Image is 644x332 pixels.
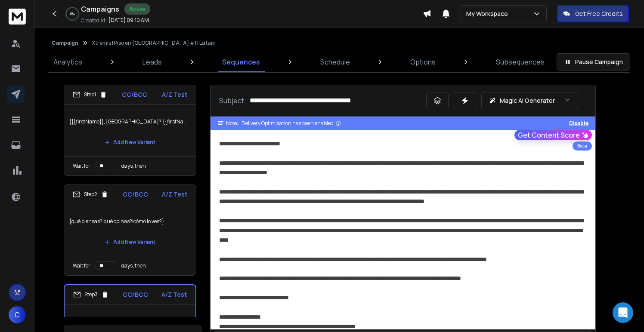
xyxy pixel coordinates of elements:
p: Subsequences [496,57,545,67]
button: Magic AI Generator [481,92,578,109]
button: Campaign [52,40,78,46]
button: C [9,306,26,323]
div: Open Intercom Messenger [613,302,633,323]
p: CC/BCC [123,290,148,299]
p: Subject: [219,95,246,106]
p: [DATE] 09:10 AM [108,17,149,24]
p: Leads [142,57,162,67]
p: Sequences [222,57,260,67]
button: Get Free Credits [557,5,629,22]
a: Analytics [48,52,87,72]
button: Add New Variant [98,234,162,251]
a: Leads [137,52,167,72]
div: Active [124,3,150,15]
p: Xtremis | Piso en [GEOGRAPHIC_DATA] #1 | Latam [92,40,216,46]
a: Subsequences [491,52,550,72]
p: Analytics [53,57,82,67]
p: Schedule [320,57,350,67]
p: Options [410,57,436,67]
p: days, then [121,163,146,169]
p: Created At: [81,17,107,24]
p: Get Free Credits [575,9,623,18]
button: Add New Variant [98,134,162,151]
p: CC/BCC [122,90,147,99]
div: Beta [573,141,592,151]
li: Step1CC/BCCA/Z Test{{{firstName}}, [GEOGRAPHIC_DATA]?|{{firstName}} - [GEOGRAPHIC_DATA]}Add New V... [64,85,196,176]
div: Delivery Optimisation has been enabled [241,120,341,127]
p: 0 % [70,11,75,16]
button: Disable [569,120,588,127]
a: Sequences [217,52,265,72]
p: A/Z Test [161,290,187,299]
div: Step 1 [73,91,107,98]
p: A/Z Test [162,190,187,199]
span: Note: [226,120,238,127]
p: days, then [121,262,146,269]
button: Get Content Score [514,130,592,140]
div: Step 2 [73,191,108,198]
p: CC/BCC [123,190,148,199]
div: Step 3 [73,291,109,298]
p: Wait for [73,262,90,269]
p: Magic AI Generator [500,96,555,105]
p: {{{firstName}}, [GEOGRAPHIC_DATA]?|{{firstName}} - [GEOGRAPHIC_DATA]} [69,110,191,134]
a: Schedule [315,52,355,72]
p: My Workspace [466,9,511,18]
button: Pause Campaign [557,53,630,71]
li: Step2CC/BCCA/Z Test{qué piensas?|qué opinas?|cómo lo ves?}Add New VariantWait fordays, then [64,184,196,276]
p: A/Z Test [162,90,187,99]
p: {qué piensas?|qué opinas?|cómo lo ves?} [69,209,191,234]
h1: Campaigns [81,4,119,14]
p: Wait for [73,163,90,169]
a: Options [405,52,441,72]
